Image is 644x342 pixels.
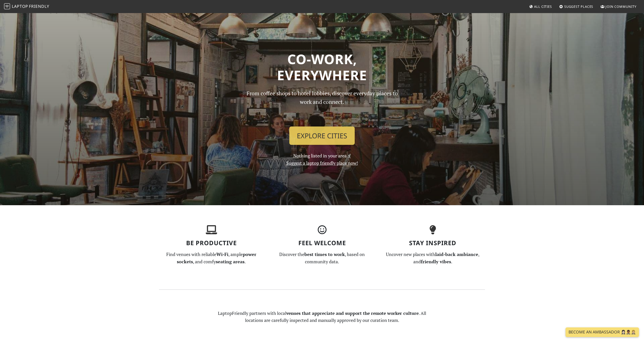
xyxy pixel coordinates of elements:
h1: Co-work, Everywhere [159,51,485,83]
img: LaptopFriendly [4,3,10,9]
strong: Wi-Fi [216,251,228,257]
strong: best times to work [304,251,345,257]
h3: Stay Inspired [380,239,485,247]
a: Suggest Places [557,2,595,11]
strong: laid-back ambiance [435,251,478,257]
span: Laptop [12,4,28,9]
span: Friendly [29,4,49,9]
a: Join Community [598,2,638,11]
a: Become an Ambassador 🤵🏻‍♀️🤵🏾‍♂️🤵🏼‍♀️ [566,327,639,337]
span: Join Community [606,4,636,9]
p: Find venues with reliable , ample , and comfy . [159,251,264,265]
p: LaptopFriendly partners with local . All locations are carefully inspected and manually approved ... [214,310,430,324]
a: Explore Cities [289,126,355,145]
a: LaptopFriendly LaptopFriendly [4,2,49,11]
p: From coffee shops to hotel lobbies, discover everyday places to work and connect. [242,89,402,122]
strong: friendly vibes [421,259,451,265]
a: Suggest a laptop friendly place now! [286,160,358,166]
strong: venues that appreciate and support the remote worker culture [286,310,419,316]
a: All Cities [527,2,554,11]
h3: Be Productive [159,239,264,247]
p: Discover the , based on community data. [270,251,374,265]
span: Suggest Places [564,4,593,9]
div: Nothing listed in your area :( [239,89,405,167]
p: Uncover new places with , and . [380,251,485,265]
h3: Feel Welcome [270,239,374,247]
span: All Cities [534,4,552,9]
strong: seating areas [216,259,245,265]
